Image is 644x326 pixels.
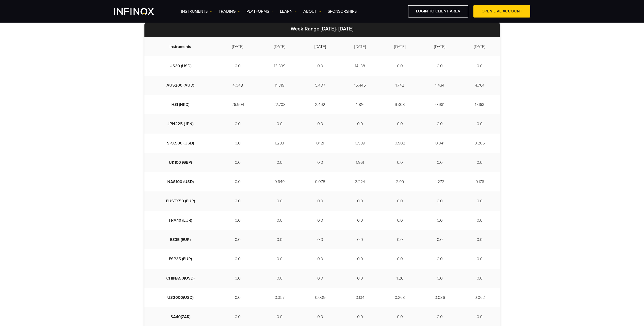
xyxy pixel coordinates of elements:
td: 0.0 [420,249,460,269]
td: 0.0 [300,230,340,249]
td: 0.0 [420,114,460,134]
td: 1.272 [420,172,460,191]
td: 0.0 [259,269,300,288]
td: 0.649 [259,172,300,191]
td: CHINA50(USD) [144,269,217,288]
td: 0.134 [340,288,380,307]
td: 0.0 [460,211,500,230]
td: 1.283 [259,134,300,153]
td: 0.0 [380,56,420,76]
a: INFINOX Logo [114,8,166,15]
td: 2.99 [380,172,420,191]
td: 0.0 [217,191,259,211]
td: 0.039 [300,288,340,307]
td: 13.339 [259,56,300,76]
td: Instruments [144,37,217,56]
td: 0.589 [340,134,380,153]
td: 0.0 [217,114,259,134]
td: 0.902 [380,134,420,153]
td: 0.0 [460,230,500,249]
a: OPEN LIVE ACCOUNT [473,5,530,18]
td: 0.0 [217,153,259,172]
td: 0.0 [460,249,500,269]
a: TRADING [219,8,240,14]
td: 0.0 [460,269,500,288]
td: 0.0 [259,230,300,249]
td: 26.904 [217,95,259,114]
td: 0.0 [420,211,460,230]
td: EUSTX50 (EUR) [144,191,217,211]
td: 0.0 [217,56,259,76]
td: 0.036 [420,288,460,307]
td: NAS100 (USD) [144,172,217,191]
td: 5.407 [300,76,340,95]
td: 0.0 [217,249,259,269]
td: 0.0 [340,269,380,288]
td: 4.764 [460,76,500,95]
td: 0.0 [420,230,460,249]
td: 0.0 [340,211,380,230]
td: 0.0 [380,230,420,249]
td: 0.357 [259,288,300,307]
td: 0.263 [380,288,420,307]
td: 9.303 [380,95,420,114]
a: LOGIN TO CLIENT AREA [408,5,468,18]
td: 0.0 [460,191,500,211]
td: 0.0 [300,269,340,288]
td: 0.0 [217,134,259,153]
td: 0.121 [300,134,340,153]
td: [DATE] [259,37,300,56]
td: 0.0 [217,288,259,307]
td: US30 (USD) [144,56,217,76]
td: 0.0 [217,211,259,230]
td: 4.816 [340,95,380,114]
td: AUS200 (AUD) [144,76,217,95]
td: 0.0 [340,249,380,269]
td: 0.0 [259,211,300,230]
td: [DATE] [460,37,500,56]
td: 0.0 [340,230,380,249]
td: 0.981 [420,95,460,114]
td: SPX500 (USD) [144,134,217,153]
td: 1.434 [420,76,460,95]
td: 17.163 [460,95,500,114]
td: 0.0 [217,269,259,288]
a: ABOUT [303,8,321,14]
td: ES35 (EUR) [144,230,217,249]
td: 0.0 [259,114,300,134]
td: 1.26 [380,269,420,288]
td: 0.206 [460,134,500,153]
td: 0.0 [420,191,460,211]
td: 11.319 [259,76,300,95]
td: 0.0 [380,153,420,172]
td: 0.0 [460,114,500,134]
td: 0.0 [259,153,300,172]
td: 0.341 [420,134,460,153]
td: 0.0 [300,249,340,269]
td: 0.0 [420,153,460,172]
td: [DATE] [217,37,259,56]
td: 0.0 [300,56,340,76]
td: JPN225 (JPN) [144,114,217,134]
td: 22.703 [259,95,300,114]
td: UK100 (GBP) [144,153,217,172]
td: 0.176 [460,172,500,191]
a: PLATFORMS [246,8,274,14]
td: 0.0 [460,56,500,76]
td: 0.0 [380,114,420,134]
td: 0.0 [460,153,500,172]
td: FRA40 (EUR) [144,211,217,230]
td: 0.0 [420,269,460,288]
td: 16.446 [340,76,380,95]
strong: [DATE]- [DATE] [321,26,353,32]
td: ESP35 (EUR) [144,249,217,269]
td: 0.062 [460,288,500,307]
td: 0.0 [380,211,420,230]
td: 4.048 [217,76,259,95]
td: 0.0 [217,172,259,191]
a: SPONSORSHIPS [328,8,357,14]
td: US2000(USD) [144,288,217,307]
td: 0.0 [380,249,420,269]
td: 1.742 [380,76,420,95]
td: 0.078 [300,172,340,191]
